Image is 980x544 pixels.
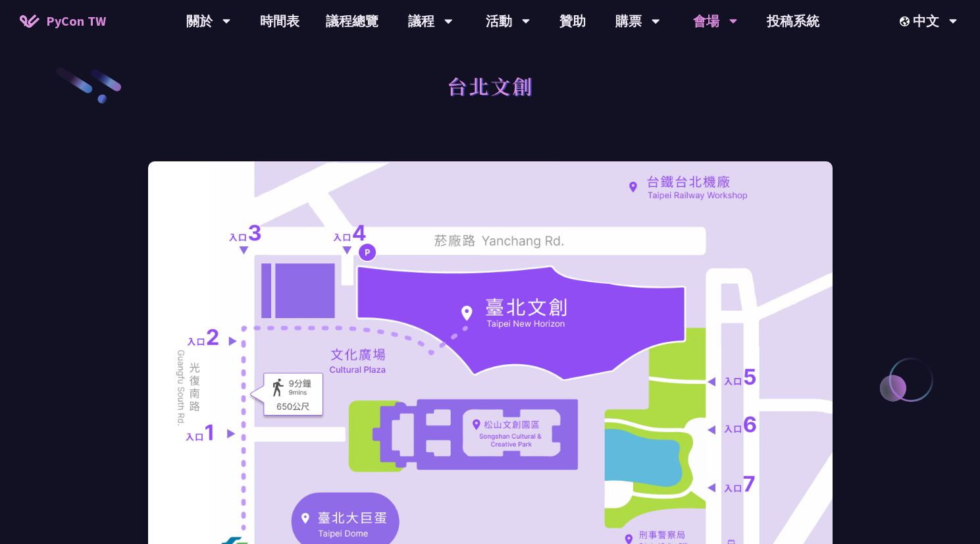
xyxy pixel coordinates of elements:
span: PyCon TW [46,11,106,31]
img: Locale Icon [900,16,913,26]
h1: 台北文創 [447,66,534,105]
a: PyCon TW [7,5,119,38]
img: Home icon of PyCon TW 2025 [20,14,39,28]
